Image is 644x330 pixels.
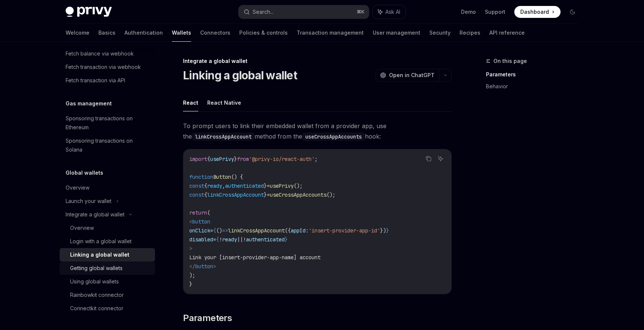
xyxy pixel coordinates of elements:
div: Login with a global wallet [70,237,132,246]
a: Overview [60,221,155,235]
div: Fetch transaction via webhook [66,63,141,72]
span: function [189,174,213,180]
a: Sponsoring transactions on Solana [60,134,155,156]
div: Using global wallets [70,277,119,286]
a: Welcome [66,24,89,42]
span: To prompt users to link their embedded wallet from a provider app, use the method from the hook: [183,121,452,142]
a: Sponsoring transactions on Ethereum [60,112,155,134]
div: Overview [70,223,94,232]
span: ! [219,236,222,243]
span: } [386,227,389,234]
span: appId: [291,227,309,234]
span: ⌘ K [357,9,364,15]
span: Dashboard [520,8,549,16]
span: > [189,245,192,252]
span: = [267,183,270,189]
div: Sponsoring transactions on Ethereum [66,114,151,132]
a: Connectkit connector [60,302,155,315]
div: Connectkit connector [70,304,123,313]
span: Link your [insert-provider-app-name] account [189,254,321,261]
div: Integrate a global wallet [66,210,124,219]
span: Open in ChatGPT [389,72,435,79]
span: }) [380,227,386,234]
span: const [189,183,204,189]
span: On this page [493,57,527,66]
span: linkCrossAppAccount [207,191,264,198]
a: Transaction management [297,24,364,42]
a: Rainbowkit connector [60,288,155,302]
button: Copy the contents from the code block [424,154,433,164]
span: return [189,209,207,216]
span: { [204,191,207,198]
span: () { [231,174,243,180]
a: Linking a global wallet [60,248,155,261]
span: { [204,183,207,189]
span: disabled [189,236,213,243]
code: linkCrossAppAccount [192,133,255,141]
span: () [216,227,222,234]
span: } [264,191,267,198]
a: Fetch transaction via API [60,74,155,87]
span: '@privy-io/react-auth' [249,156,315,162]
span: ( [207,209,210,216]
span: { [213,227,216,234]
span: authenticated [246,236,285,243]
span: ready [207,183,222,189]
span: => [222,227,228,234]
div: Getting global wallets [70,264,123,273]
h1: Linking a global wallet [183,69,297,82]
a: Support [485,8,505,16]
span: ! [243,236,246,243]
span: = [267,191,270,198]
a: Parameters [486,69,584,80]
span: } [264,183,267,189]
a: Wallets [172,24,191,42]
span: { [207,156,210,162]
a: Behavior [486,80,584,92]
div: Fetch transaction via API [66,76,125,85]
span: authenticated [225,183,264,189]
button: Open in ChatGPT [375,69,439,82]
span: usePrivy [210,156,234,162]
button: Ask AI [436,154,445,164]
span: const [189,191,204,198]
span: Button [213,174,231,180]
a: User management [373,24,420,42]
span: (); [326,191,335,198]
a: Policies & controls [239,24,288,42]
a: Overview [60,181,155,194]
h5: Global wallets [66,168,103,177]
a: Authentication [124,24,163,42]
span: ; [315,156,318,162]
span: Parameters [183,312,232,324]
span: from [237,156,249,162]
div: Search... [253,7,274,16]
span: ); [189,272,195,279]
div: Launch your wallet [66,197,111,206]
span: onClick [189,227,210,234]
img: dark logo [66,7,112,17]
a: Login with a global wallet [60,235,155,248]
span: (); [294,183,303,189]
div: Rainbowkit connector [70,291,124,299]
a: Demo [461,8,476,16]
div: Fetch balance via webhook [66,49,134,58]
span: import [189,156,207,162]
a: Getting global wallets [60,261,155,275]
span: } [285,236,288,243]
a: Fetch balance via webhook [60,47,155,60]
a: Basics [98,24,116,42]
button: Search...⌘K [239,5,369,19]
span: 'insert-provider-app-id' [309,227,380,234]
a: Security [429,24,451,42]
a: Dashboard [514,6,561,18]
div: Sponsoring transactions on Solana [66,136,151,154]
div: Integrate a global wallet [183,57,452,65]
span: usePrivy [270,183,294,189]
button: Toggle dark mode [566,6,578,18]
div: Linking a global wallet [70,250,129,259]
span: = [210,227,213,234]
div: Overview [66,183,89,192]
span: ({ [285,227,291,234]
span: = [213,236,216,243]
